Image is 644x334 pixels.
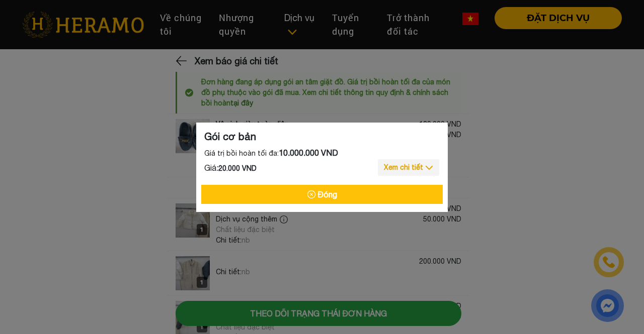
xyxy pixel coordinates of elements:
[218,164,257,172] span: 20.000 VND
[204,149,279,157] span: Giá trị bồi hoàn tối đa:
[201,185,443,204] button: Đóng
[377,159,440,176] button: Xem chi tiết
[204,131,440,143] h5: Gói cơ bản
[204,163,218,172] span: Giá:
[279,148,338,157] span: 10.000.000 VND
